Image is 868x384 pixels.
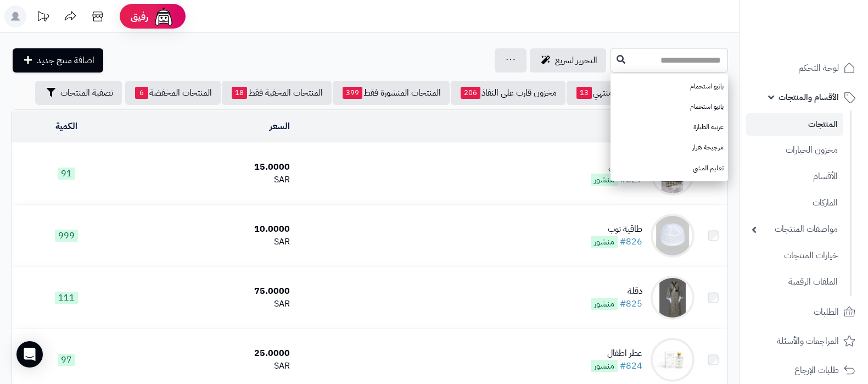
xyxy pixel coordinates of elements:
[270,120,290,133] a: السعر
[777,333,839,349] span: المراجعات والأسئلة
[620,235,642,248] a: #826
[746,328,861,354] a: المراجعات والأسئلة
[794,363,839,378] span: طلبات الإرجاع
[611,137,728,158] a: مرجيحة هزاز
[37,54,94,67] span: اضافة منتج جديد
[451,81,565,105] a: مخزون قارب على النفاذ206
[591,236,618,248] span: منشور
[555,54,597,67] span: التحرير لسريع
[461,87,480,99] span: 206
[620,359,642,372] a: #824
[779,90,839,105] span: الأقسام والمنتجات
[58,354,75,366] span: 97
[746,55,861,81] a: لوحة التحكم
[126,347,290,360] div: 25.0000
[567,81,647,105] a: مخزون منتهي13
[591,347,642,360] div: عطر اطفال
[58,168,75,180] span: 91
[126,236,290,248] div: SAR
[746,299,861,325] a: الطلبات
[591,360,618,372] span: منشور
[126,161,290,174] div: 15.0000
[591,298,618,310] span: منشور
[29,5,57,30] a: تحديثات المنصة
[591,285,642,298] div: دقلة
[125,81,221,105] a: المنتجات المخفضة6
[611,97,728,117] a: باتيو استحمام
[55,120,77,133] a: الكمية
[611,76,728,97] a: بانيو استحمام
[16,341,43,368] div: Open Intercom Messenger
[232,87,247,99] span: 18
[126,298,290,310] div: SAR
[620,297,642,310] a: #825
[530,48,606,73] a: التحرير لسريع
[576,87,592,99] span: 13
[746,113,843,136] a: المنتجات
[153,5,175,27] img: ai-face.png
[591,174,618,186] span: منشور
[746,357,861,383] a: طلبات الإرجاع
[611,117,728,137] a: عربيه الطيارة
[126,174,290,186] div: SAR
[746,218,843,241] a: مواصفات المنتجات
[60,86,113,99] span: تصفية المنتجات
[814,304,839,320] span: الطلبات
[651,338,695,382] img: عطر اطفال
[135,87,148,99] span: 6
[333,81,450,105] a: المنتجات المنشورة فقط399
[126,223,290,236] div: 10.0000
[35,81,122,105] button: تصفية المنتجات
[591,161,642,174] div: وزرة اطفال
[746,244,843,268] a: خيارات المنتجات
[131,10,148,23] span: رفيق
[126,285,290,298] div: 75.0000
[126,360,290,372] div: SAR
[746,270,843,294] a: الملفات الرقمية
[591,223,642,236] div: طاقية ثوب
[611,158,728,179] a: تعليم المشي
[55,292,78,304] span: 111
[222,81,332,105] a: المنتجات المخفية فقط18
[798,60,839,76] span: لوحة التحكم
[746,191,843,215] a: الماركات
[746,138,843,162] a: مخزون الخيارات
[13,48,103,73] a: اضافة منتج جديد
[651,214,695,258] img: طاقية ثوب
[651,276,695,320] img: دقلة
[55,230,78,242] span: 999
[746,165,843,188] a: الأقسام
[343,87,362,99] span: 399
